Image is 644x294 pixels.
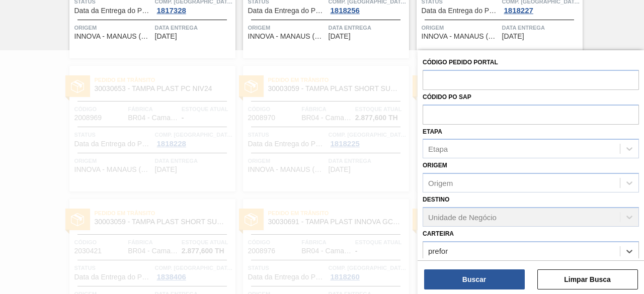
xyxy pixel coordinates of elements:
div: 1818227 [502,7,535,15]
span: Data entrega [502,23,580,33]
span: Data da Entrega do Pedido Antecipada [422,7,500,15]
span: Data entrega [329,23,407,33]
span: INNOVA - MANAUS (AM) [248,33,326,40]
div: Origem [428,179,453,187]
span: Origem [248,23,326,33]
label: Destino [423,196,449,203]
span: Origem [422,23,500,33]
label: Carteira [423,230,454,237]
div: Etapa [428,145,448,153]
label: Origem [423,162,447,169]
span: Origem [74,23,152,33]
div: 1817328 [155,7,188,15]
span: 25/09/2025 [155,33,177,40]
span: Data da Entrega do Pedido Antecipada [248,7,326,15]
div: 1818256 [329,7,362,15]
label: Códido PO SAP [423,93,471,101]
label: Código Pedido Portal [423,59,498,66]
span: Data entrega [155,23,233,33]
span: INNOVA - MANAUS (AM) [74,33,152,40]
span: 28/09/2025 [502,33,524,40]
span: 28/09/2025 [329,33,351,40]
span: Data da Entrega do Pedido Atrasada [74,7,152,15]
span: INNOVA - MANAUS (AM) [422,33,500,40]
label: Etapa [423,128,442,135]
